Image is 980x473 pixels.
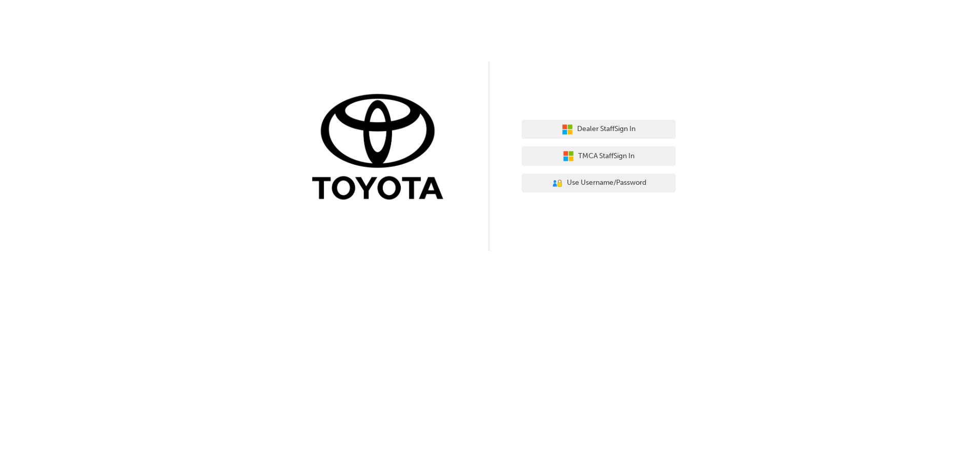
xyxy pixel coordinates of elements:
[304,92,458,205] img: Trak
[522,174,676,193] button: Use Username/Password
[567,177,646,189] span: Use Username/Password
[577,123,636,135] span: Dealer Staff Sign In
[522,120,676,139] button: Dealer StaffSign In
[578,150,635,162] span: TMCA Staff Sign In
[522,146,676,166] button: TMCA StaffSign In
